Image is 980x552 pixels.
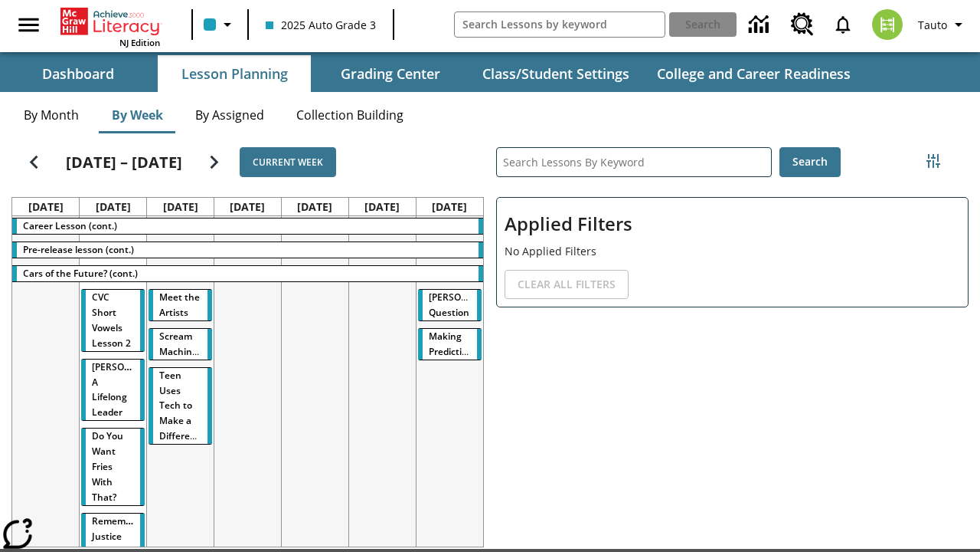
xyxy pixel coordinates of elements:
[782,4,823,45] a: Resource Center, Will open in new tab
[159,330,202,358] span: Scream Machines
[227,198,268,215] a: August 28, 2025
[6,2,51,48] button: Open side menu
[266,17,376,33] span: 2025 Auto Grade 3
[81,290,145,351] div: CVC Short Vowels Lesson 2
[418,290,482,320] div: Joplin's Question
[429,198,470,215] a: August 31, 2025
[314,55,467,92] button: Grading Center
[12,219,483,234] div: Career Lesson (cont.)
[455,12,665,37] input: search field
[863,5,912,44] button: Select a new avatar
[99,97,175,133] button: By Week
[484,127,969,547] div: Search
[119,37,160,48] span: NJ Edition
[11,97,91,133] button: By Month
[159,369,206,443] span: Teen Uses Tech to Make a Difference
[240,147,336,177] button: Current Week
[918,146,949,176] button: Filters Side menu
[81,429,145,505] div: Do You Want Fries With That?
[918,17,947,33] span: Tauto
[740,4,782,46] a: Data Center
[429,291,501,319] span: Joplin's Question
[92,291,131,350] span: CVC Short Vowels Lesson 2
[60,5,160,48] div: Home
[2,55,155,92] button: Dashboard
[294,198,335,215] a: August 29, 2025
[15,143,54,182] button: Previous
[198,11,243,38] button: Class color is light blue. Change class color
[92,429,123,504] span: Do You Want Fries With That?
[823,5,863,44] a: Notifications
[159,291,200,319] span: Meet the Artists
[12,266,483,281] div: Cars of the Future? (cont.)
[81,360,145,421] div: Dianne Feinstein: A Lifelong Leader
[505,205,960,243] h2: Applied Filters
[912,11,974,38] button: Profile/Settings
[66,153,182,172] h2: [DATE] – [DATE]
[429,330,478,358] span: Making Predictions
[23,243,134,256] span: Pre-release lesson (cont.)
[779,147,841,177] button: Search
[60,6,160,37] a: Home
[418,329,482,360] div: Making Predictions
[160,198,201,215] a: August 27, 2025
[496,197,969,307] div: Applied Filters
[149,368,212,445] div: Teen Uses Tech to Make a Difference
[158,55,311,92] button: Lesson Planning
[194,143,234,182] button: Next
[470,55,642,92] button: Class/Student Settings
[23,219,117,232] span: Career Lesson (cont.)
[149,290,212,320] div: Meet the Artists
[149,329,212,360] div: Scream Machines
[25,198,67,215] a: August 25, 2025
[12,242,483,258] div: Pre-release lesson (cont.)
[872,9,903,40] img: avatar image
[183,97,276,133] button: By Assigned
[361,198,403,215] a: August 30, 2025
[645,55,863,92] button: College and Career Readiness
[497,148,771,176] input: Search Lessons By Keyword
[284,97,416,133] button: Collection Building
[23,267,138,280] span: Cars of the Future? (cont.)
[92,360,167,419] span: Dianne Feinstein: A Lifelong Leader
[505,243,960,259] p: No Applied Filters
[93,198,134,215] a: August 26, 2025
